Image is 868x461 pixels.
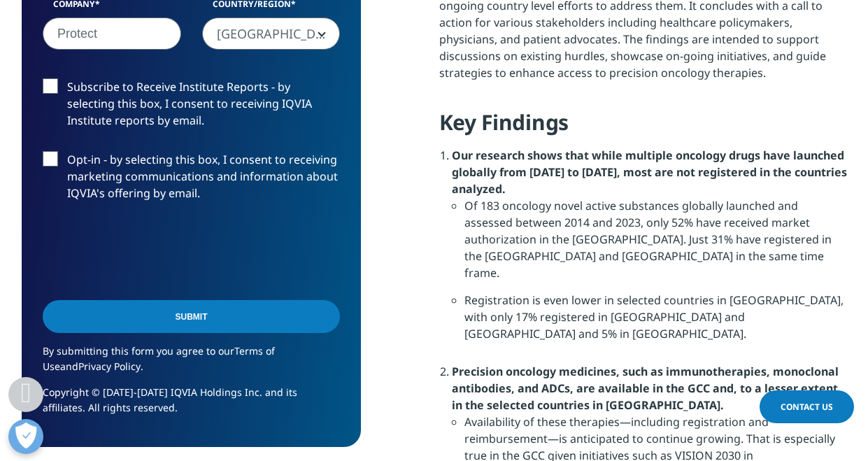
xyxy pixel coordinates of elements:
a: Contact Us [760,390,854,423]
p: By submitting this form you agree to our and . [43,343,340,385]
li: Of 183 oncology novel active substances globally launched and assessed between 2014 and 2023, onl... [464,197,847,292]
h4: Key Findings [439,108,847,147]
li: Registration is even lower in selected countries in [GEOGRAPHIC_DATA], with only 17% registered i... [464,292,847,353]
label: Opt-in - by selecting this box, I consent to receiving marketing communications and information a... [43,151,340,209]
label: Subscribe to Receive Institute Reports - by selecting this box, I consent to receiving IQVIA Inst... [43,78,340,136]
input: Submit [43,300,340,333]
a: Privacy Policy [78,360,141,373]
span: Taiwan [203,18,340,50]
strong: Precision oncology medicines, such as immunotherapies, monoclonal antibodies, and ADCs, are avail... [452,364,841,413]
button: 打开偏好 [8,419,43,454]
span: Contact Us [781,401,833,413]
p: Copyright © [DATE]-[DATE] IQVIA Holdings Inc. and its affiliates. All rights reserved. [43,385,340,426]
strong: Our research shows that while multiple oncology drugs have launched globally from [DATE] to [DATE... [452,148,847,197]
iframe: reCAPTCHA [43,224,255,278]
span: Taiwan [202,17,341,50]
